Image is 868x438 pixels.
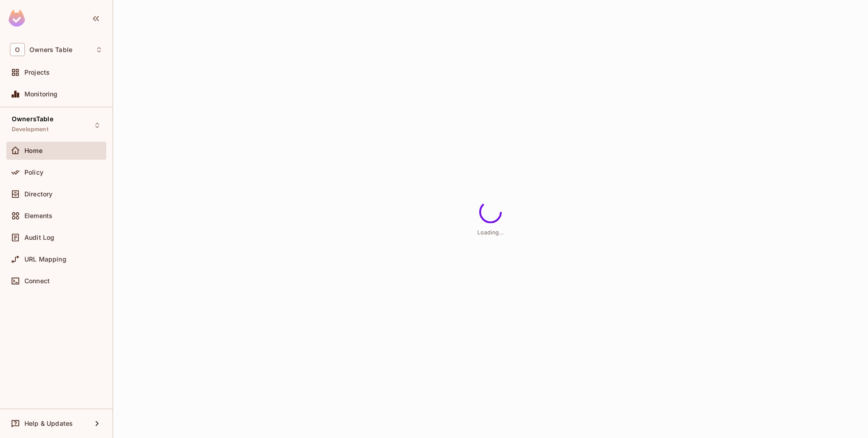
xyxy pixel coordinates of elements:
[477,229,504,236] span: Loading...
[24,90,58,98] span: Monitoring
[12,115,53,123] span: OwnersTable
[9,10,25,27] img: SReyMgAAAABJRU5ErkJggg==
[24,234,54,241] span: Audit Log
[24,147,43,154] span: Home
[24,169,43,176] span: Policy
[24,190,52,198] span: Directory
[24,420,73,427] span: Help & Updates
[24,256,66,263] span: URL Mapping
[29,46,72,53] span: Workspace: Owners Table
[24,69,50,76] span: Projects
[10,43,25,56] span: O
[24,277,50,285] span: Connect
[24,212,52,219] span: Elements
[12,126,48,133] span: Development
